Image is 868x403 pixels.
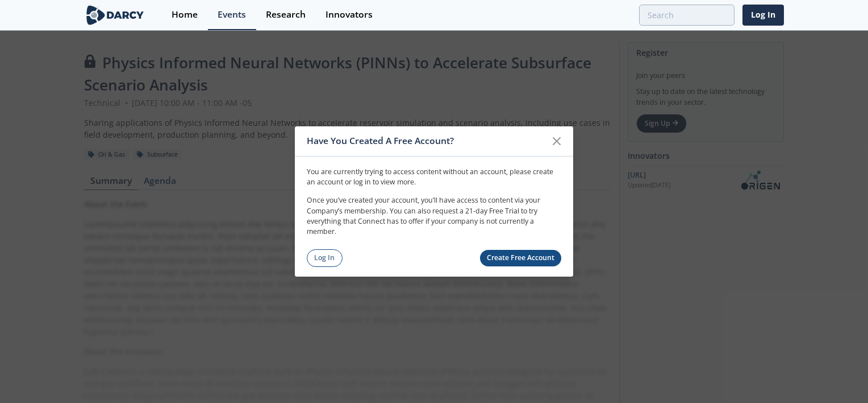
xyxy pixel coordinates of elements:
div: Home [172,10,198,19]
div: Events [218,10,246,19]
img: logo-wide.svg [84,5,146,25]
a: Create Free Account [480,250,562,266]
a: Log In [307,249,343,267]
input: Advanced Search [639,5,735,26]
div: Innovators [325,10,373,19]
div: Have You Created A Free Account? [307,130,546,152]
p: You are currently trying to access content without an account, please create an account or log in... [307,166,561,187]
a: Log In [742,5,784,26]
p: Once you’ve created your account, you’ll have access to content via your Company’s membership. Yo... [307,195,561,237]
div: Research [266,10,306,19]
